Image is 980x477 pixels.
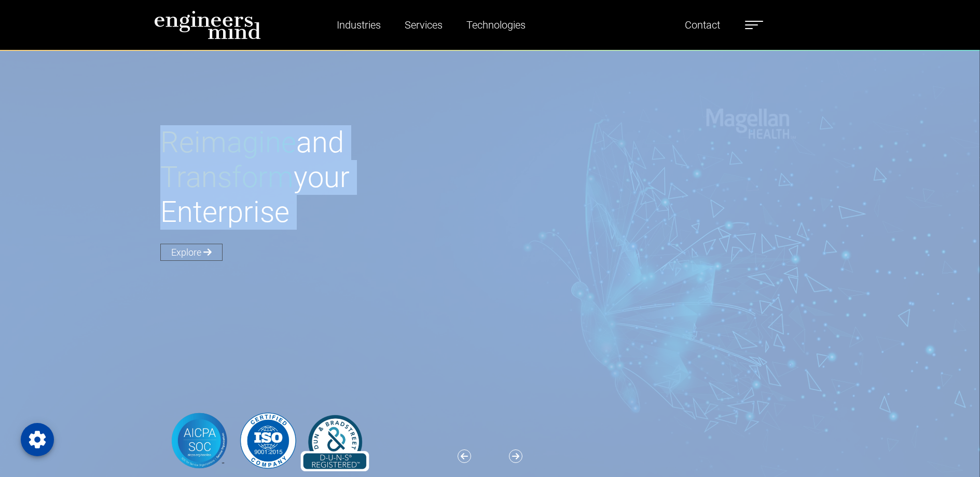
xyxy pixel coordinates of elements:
[160,125,296,160] span: Reimagine
[154,10,261,39] img: logo
[160,160,294,194] span: Transform
[401,13,447,37] a: Services
[462,13,530,37] a: Technologies
[333,13,385,37] a: Industries
[160,244,223,261] a: Explore
[681,13,724,37] a: Contact
[160,410,375,471] img: banner-logo
[160,125,490,230] h1: and your Enterprise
